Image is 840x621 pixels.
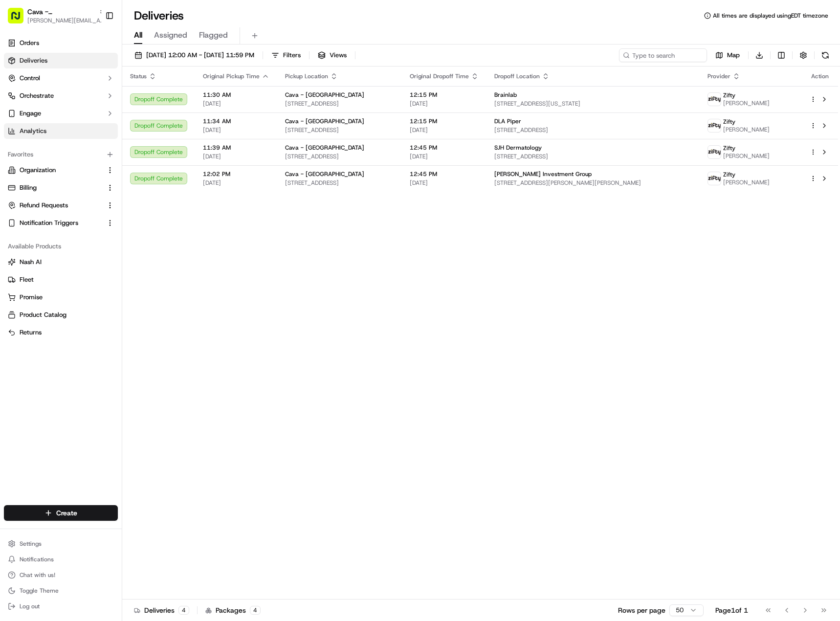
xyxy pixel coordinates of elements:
span: Filters [283,51,301,60]
span: [STREET_ADDRESS][PERSON_NAME][PERSON_NAME] [494,179,692,187]
a: Product Catalog [8,310,114,319]
span: 11:39 AM [203,144,269,152]
span: [STREET_ADDRESS] [285,153,394,160]
input: Type to search [619,48,707,62]
button: Fleet [4,272,118,288]
span: [DATE] [410,126,479,134]
button: Map [711,48,744,62]
span: Pickup Location [285,72,328,80]
button: Filters [267,48,305,62]
span: [STREET_ADDRESS] [285,126,394,134]
span: [PERSON_NAME] [723,126,770,133]
div: Deliveries [134,605,189,615]
button: Refresh [818,48,832,62]
div: Available Products [4,239,118,254]
span: Original Pickup Time [203,72,260,80]
div: Page 1 of 1 [715,605,748,615]
a: Nash AI [8,258,114,266]
a: Organization [8,166,102,175]
a: Notification Triggers [8,219,102,227]
span: [DATE] [203,126,269,134]
span: [DATE] [203,100,269,108]
span: Provider [707,72,730,80]
img: Dipesh Patel [10,142,25,158]
a: Deliveries [4,53,118,68]
a: Powered byPylon [69,242,118,250]
span: Cava - [GEOGRAPHIC_DATA] [285,144,364,152]
span: Deliveries [20,56,47,65]
span: 12:15 PM [410,117,479,125]
span: 11:30 AM [203,91,269,99]
span: Engage [20,109,41,118]
span: Returns [20,328,42,337]
span: Cava - [GEOGRAPHIC_DATA] [27,7,95,17]
button: Nash AI [4,254,118,270]
a: Promise [8,293,114,302]
span: [PERSON_NAME] [723,152,770,160]
span: Settings [20,540,42,548]
button: Start new chat [166,96,178,108]
span: Status [130,72,147,80]
a: Analytics [4,123,118,139]
a: Billing [8,183,102,192]
span: 12:45 PM [410,170,479,178]
p: Welcome 👋 [10,39,178,55]
a: 📗Knowledge Base [6,215,79,232]
span: Cava - [GEOGRAPHIC_DATA] [285,91,364,99]
span: Zifty [723,91,735,99]
span: [DATE] [203,179,269,187]
button: Engage [4,106,118,121]
img: zifty-logo-trans-sq.png [708,172,721,185]
span: 12:45 PM [410,144,479,152]
p: Rows per page [618,605,665,615]
span: [STREET_ADDRESS] [494,126,692,134]
span: [PERSON_NAME] [30,152,79,159]
span: [STREET_ADDRESS][US_STATE] [494,100,692,108]
button: Views [313,48,351,62]
span: [STREET_ADDRESS] [285,100,394,108]
span: Assigned [154,29,187,41]
span: API Documentation [92,219,157,228]
div: Action [810,72,830,80]
a: Orders [4,35,118,51]
span: 11:34 AM [203,117,269,125]
span: Zifty [723,144,735,152]
a: Returns [8,328,114,337]
span: [DATE] [410,179,479,187]
span: Zifty [723,171,735,178]
img: 8571987876998_91fb9ceb93ad5c398215_72.jpg [21,93,38,111]
div: Past conversations [10,127,66,135]
button: [DATE] 12:00 AM - [DATE] 11:59 PM [130,48,259,62]
div: 4 [250,606,261,615]
span: SJH Dermatology [494,144,542,152]
img: 1736555255976-a54dd68f-1ca7-489b-9aae-adbdc363a1c4 [20,178,27,186]
span: [STREET_ADDRESS] [285,179,394,187]
span: Refund Requests [20,201,68,210]
span: Promise [20,293,43,302]
div: 📗 [10,220,18,227]
span: Orders [20,39,39,47]
span: Notifications [20,555,54,563]
div: Start new chat [44,93,160,103]
span: Dropoff Location [494,72,540,80]
span: Control [20,74,40,83]
span: Klarizel Pensader [30,178,81,186]
span: Nash AI [20,258,42,266]
span: • [83,178,86,186]
button: Settings [4,537,118,551]
button: Notification Triggers [4,215,118,231]
span: Pylon [97,243,118,250]
span: [DATE] [88,178,108,186]
span: [DATE] [410,100,479,108]
button: Orchestrate [4,88,118,104]
span: Cava - [GEOGRAPHIC_DATA] [285,117,364,125]
img: zifty-logo-trans-sq.png [708,93,721,106]
span: Notification Triggers [20,219,78,227]
span: All times are displayed using EDT timezone [713,12,828,20]
h1: Deliveries [134,8,184,23]
span: [DATE] [87,152,107,159]
span: Orchestrate [20,91,54,100]
span: Analytics [20,127,46,135]
div: Favorites [4,147,118,162]
span: [PERSON_NAME] [723,99,770,107]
